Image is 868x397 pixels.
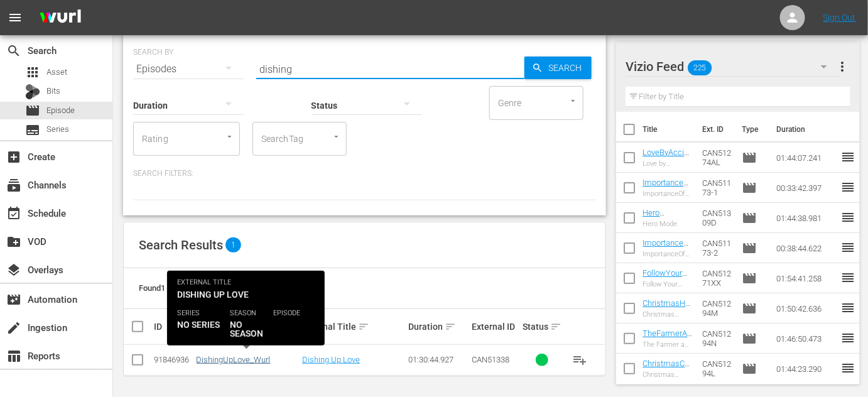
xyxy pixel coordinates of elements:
[742,361,757,376] span: Episode
[643,148,689,166] a: LoveByAccident_Wurl
[8,10,23,25] span: menu
[823,13,856,23] a: Sign Out
[139,283,272,293] span: Found 1 episodes sorted by: relevance
[197,355,271,364] a: DishingUpLove_Wurl
[772,354,841,384] td: 01:44:23.290
[643,220,692,228] div: Hero Mode
[697,293,737,324] td: CAN51294M
[643,371,692,379] div: Christmas Cupcakes
[6,178,21,193] span: Channels
[523,319,561,334] div: Status
[25,65,40,80] span: Asset
[643,268,692,287] a: FollowYourHeart99_Wurl
[643,329,692,366] a: TheFarmerAndTheBelle_SavingSantaland_Wurl
[772,173,841,203] td: 00:33:42.397
[6,320,21,335] span: Ingestion
[6,263,21,278] span: Overlays
[697,354,737,384] td: CAN51294L
[643,190,692,198] div: ImportanceOfBeingMike_Eps_1-5
[841,270,856,285] span: reorder
[133,52,244,87] div: Episodes
[742,271,757,286] span: Episode
[6,349,21,364] span: Reports
[46,66,67,79] span: Asset
[772,203,841,233] td: 01:44:38.981
[772,143,841,173] td: 01:44:07.241
[772,324,841,354] td: 01:46:50.473
[697,203,737,233] td: CAN51309D
[841,330,856,345] span: reorder
[643,238,692,266] a: ImportanceOfBeingMike_Eps_6-10_Wurl
[25,122,40,138] span: Series
[742,210,757,226] span: Episode
[643,112,695,147] th: Title
[769,112,845,147] th: Duration
[302,319,404,334] div: External Title
[133,168,596,179] p: Search Filters:
[643,340,692,349] div: The Farmer and the Belle – Saving Santaland
[30,3,90,33] img: ans4CAIJ8jUAAAAAAAAAAAAAAAAAAAAAAAAgQb4GAAAAAAAAAAAAAAAAAAAAAAAAJMjXAAAAAAAAAAAAAAAAAAAAAAAAgAT5G...
[251,321,262,332] span: sort
[358,321,369,332] span: sort
[6,206,21,221] span: Schedule
[139,237,223,253] span: Search Results
[6,234,21,249] span: VOD
[643,280,692,288] div: Follow Your Heart
[445,321,456,332] span: sort
[841,240,856,255] span: reorder
[742,150,757,165] span: Episode
[643,160,692,168] div: Love by Accident
[543,57,592,79] span: Search
[6,150,21,165] span: Create
[224,131,236,143] button: Open
[772,293,841,324] td: 01:50:42.636
[772,263,841,293] td: 01:54:41.258
[697,263,737,293] td: CAN51271XX
[735,112,769,147] th: Type
[25,103,40,118] span: Episode
[330,131,342,143] button: Open
[472,322,519,332] div: External ID
[742,331,757,346] span: Episode
[25,84,40,99] div: Bits
[697,143,737,173] td: CAN51274AL
[46,85,60,97] span: Bits
[643,178,692,206] a: ImportanceOfBeingMike_Eps_1-5_Wurl
[567,95,579,107] button: Open
[742,180,757,195] span: Episode
[643,208,683,227] a: Hero Mode_Wurl
[697,324,737,354] td: CAN51294N
[408,319,468,334] div: Duration
[841,210,856,225] span: reorder
[841,361,856,376] span: reorder
[46,104,75,117] span: Episode
[841,300,856,315] span: reorder
[573,352,588,367] span: playlist_add
[772,233,841,263] td: 00:38:44.622
[472,355,509,364] span: CAN51338
[626,49,838,84] div: Vizio Feed
[697,233,737,263] td: CAN51173-2
[550,321,561,332] span: sort
[742,241,757,256] span: Episode
[408,355,468,364] div: 01:30:44.927
[154,355,193,364] div: 91846936
[643,298,692,317] a: ChristmasHarmony_Wurl
[524,57,592,79] button: Search
[46,123,69,136] span: Series
[697,173,737,203] td: CAN51173-1
[835,52,850,82] button: more_vert
[643,359,690,378] a: ChristmasCupcakes_Wurl
[225,237,241,253] span: 1
[742,301,757,316] span: Episode
[841,150,856,165] span: reorder
[6,292,21,307] span: Automation
[695,112,735,147] th: Ext. ID
[154,322,193,332] div: ID
[841,180,856,195] span: reorder
[6,43,21,58] span: Search
[302,355,360,364] a: Dishing Up Love
[197,319,299,334] div: Internal Title
[643,310,692,318] div: Christmas Harmony
[643,250,692,258] div: ImportanceOfBeingMike_Eps_6-10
